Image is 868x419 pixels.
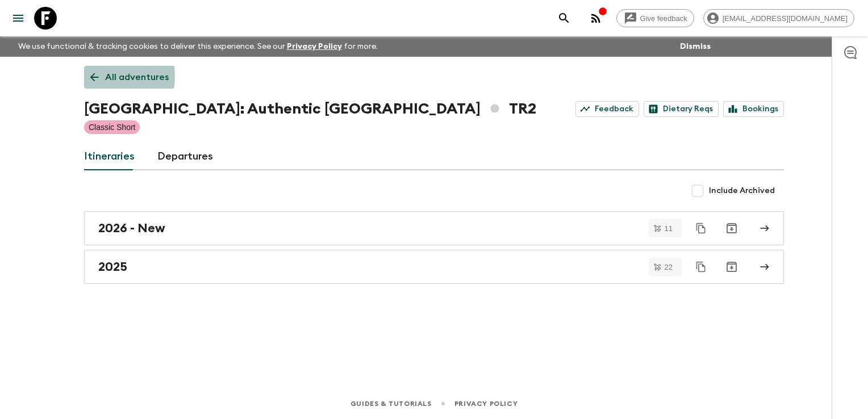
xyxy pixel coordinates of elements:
[84,98,536,120] h1: [GEOGRAPHIC_DATA]: Authentic [GEOGRAPHIC_DATA] TR2
[634,14,694,23] span: Give feedback
[723,101,784,117] a: Bookings
[616,9,694,27] a: Give feedback
[575,101,639,117] a: Feedback
[157,143,213,170] a: Departures
[677,39,713,55] button: Dismiss
[703,9,854,27] div: [EMAIL_ADDRESS][DOMAIN_NAME]
[84,143,135,170] a: Itineraries
[658,263,679,271] span: 22
[709,185,775,196] span: Include Archived
[84,211,784,245] a: 2026 - New
[98,221,165,236] h2: 2026 - New
[89,121,135,133] p: Classic Short
[553,7,575,30] button: search adventures
[720,255,743,278] button: Archive
[716,14,854,23] span: [EMAIL_ADDRESS][DOMAIN_NAME]
[14,36,382,57] p: We use functional & tracking cookies to deliver this experience. See our for more.
[350,397,432,410] a: Guides & Tutorials
[7,7,30,30] button: menu
[98,259,127,274] h2: 2025
[691,218,711,238] button: Duplicate
[105,70,169,84] p: All adventures
[658,225,679,232] span: 11
[84,250,784,284] a: 2025
[720,217,743,240] button: Archive
[644,101,719,117] a: Dietary Reqs
[691,257,711,277] button: Duplicate
[84,66,175,89] a: All adventures
[287,43,342,51] a: Privacy Policy
[454,397,518,410] a: Privacy Policy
